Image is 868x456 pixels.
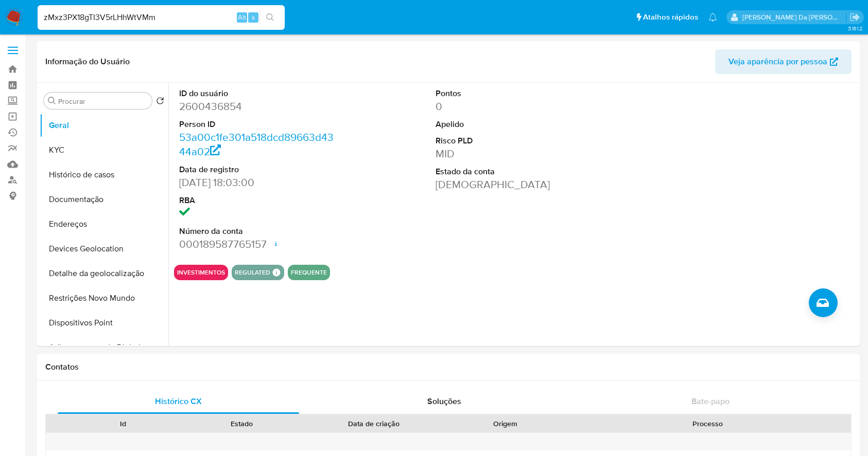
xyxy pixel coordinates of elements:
dd: 0 [436,99,596,114]
dt: RBA [179,195,340,206]
button: Veja aparência por pessoa [715,49,852,74]
button: Devices Geolocation [40,236,168,261]
div: Origem [453,418,558,429]
input: Procurar [58,97,148,106]
span: Histórico CX [155,395,202,407]
h1: Informação do Usuário [45,57,130,67]
div: Data de criação [308,418,439,429]
button: search-icon [259,10,281,25]
button: Restrições Novo Mundo [40,286,168,311]
a: 53a00c1fe301a518dcd89663d4344a02 [179,130,334,159]
dt: Data de registro [179,164,340,175]
dd: MID [436,147,596,161]
span: s [252,12,255,22]
dt: Estado da conta [436,166,596,177]
a: Sair [849,12,860,23]
div: Estado [190,418,294,429]
button: Procurar [48,97,56,105]
span: Veja aparência por pessoa [728,49,827,74]
button: Adiantamentos de Dinheiro [40,335,168,360]
button: Geral [40,113,168,138]
a: Notificações [708,13,717,22]
dd: [DATE] 18:03:00 [179,175,340,190]
dd: [DEMOGRAPHIC_DATA] [436,177,596,192]
dd: 000189587765157 [179,237,340,251]
button: Detalhe da geolocalização [40,261,168,286]
button: Histórico de casos [40,162,168,187]
dt: Person ID [179,119,340,130]
dd: 2600436854 [179,99,340,114]
dt: Apelido [436,119,596,130]
dt: ID do usuário [179,88,340,99]
dt: Risco PLD [436,135,596,147]
span: Soluções [427,395,461,407]
dt: Pontos [436,88,596,99]
input: Pesquise usuários ou casos... [38,11,285,24]
button: KYC [40,138,168,162]
button: Dispositivos Point [40,311,168,335]
h1: Contatos [45,362,852,372]
button: Retornar ao pedido padrão [156,97,164,108]
div: Processo [572,418,844,429]
span: Bate-papo [691,395,730,407]
dt: Número da conta [179,226,340,237]
span: Atalhos rápidos [643,12,698,23]
p: patricia.varelo@mercadopago.com.br [742,12,846,22]
button: Endereços [40,212,168,236]
span: Alt [238,12,246,22]
button: Documentação [40,187,168,212]
div: Id [71,418,176,429]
